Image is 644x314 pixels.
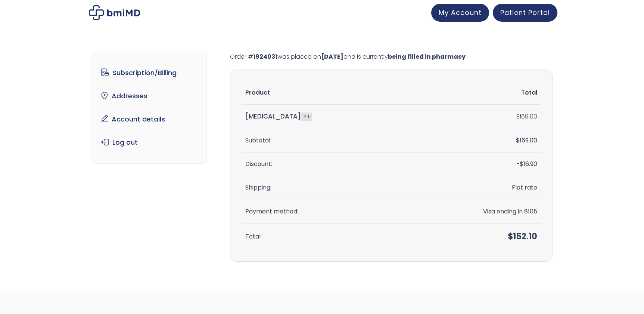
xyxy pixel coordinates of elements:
a: Log out [97,135,201,150]
span: Patient Portal [500,8,550,17]
span: My Account [439,8,482,17]
bdi: 169.00 [516,112,537,121]
th: Payment method: [242,200,405,224]
nav: Account pages [91,52,207,164]
th: Discount: [242,153,405,176]
mark: being filled in pharmacy [388,52,466,61]
th: Total: [242,224,405,250]
td: Flat rate [405,176,541,200]
span: 169.00 [516,136,537,145]
th: Total [405,81,541,105]
img: My account [89,5,140,20]
span: 152.10 [508,231,537,242]
span: $ [520,160,523,168]
th: Shipping: [242,176,405,200]
a: My Account [431,4,489,22]
mark: 1924031 [253,52,277,61]
th: Product [242,81,405,105]
span: 16.90 [520,160,537,168]
mark: [DATE] [321,52,343,61]
td: - [405,153,541,176]
a: Account details [97,111,201,127]
td: Visa ending in 8105 [405,200,541,224]
span: $ [516,136,520,145]
td: [MEDICAL_DATA] [242,105,405,129]
a: Addresses [97,88,201,104]
span: $ [516,112,520,121]
th: Subtotal: [242,129,405,153]
span: $ [508,231,513,242]
a: Subscription/Billing [97,65,201,81]
a: Patient Portal [493,4,557,22]
strong: × 1 [301,113,312,121]
p: Order # was placed on and is currently . [230,52,553,62]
